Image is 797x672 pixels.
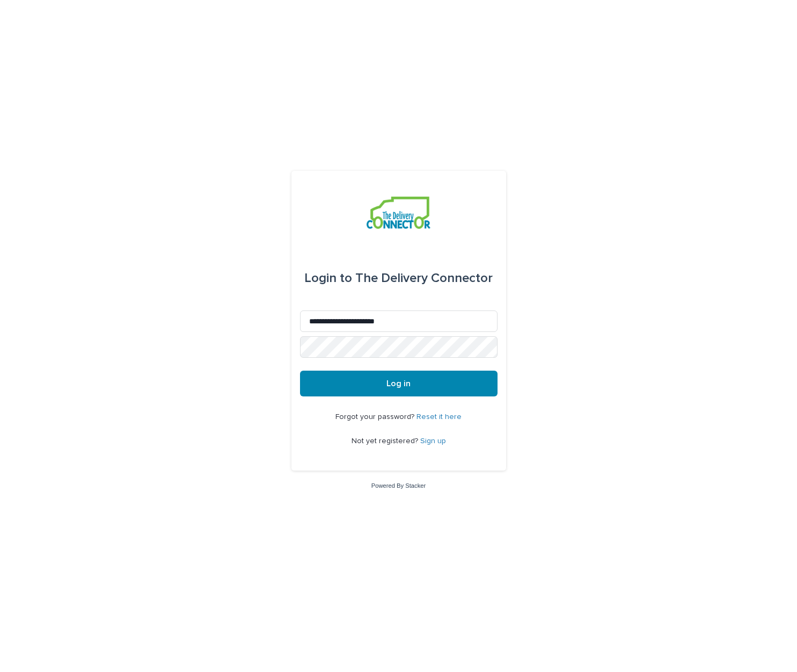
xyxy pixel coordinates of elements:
a: Reset it here [416,413,462,421]
span: Not yet registered? [352,437,420,445]
img: aCWQmA6OSGG0Kwt8cj3c [367,197,430,229]
span: Login to [304,272,352,285]
a: Powered By Stacker [371,482,426,489]
span: Log in [386,379,411,388]
button: Log in [300,371,498,396]
a: Sign up [420,437,446,445]
div: The Delivery Connector [304,263,493,293]
span: Forgot your password? [335,413,416,421]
